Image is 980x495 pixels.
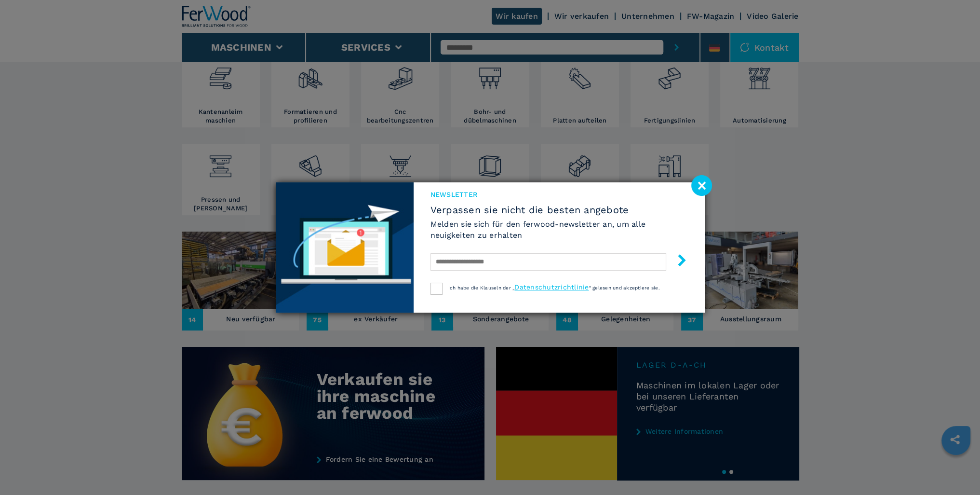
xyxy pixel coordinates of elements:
h6: Melden sie sich für den ferwood-newsletter an, um alle neuigkeiten zu erhalten [430,219,688,241]
a: Datenschutzrichtlinie [514,283,589,291]
span: “ gelesen und akzeptiere sie. [589,285,660,290]
img: Newsletter image [276,182,414,313]
span: Verpassen sie nicht die besten angebote [430,204,688,216]
span: Ich habe die Klauseln der „ [448,285,515,290]
span: Newsletter [430,190,688,199]
button: submit-button [666,250,688,273]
